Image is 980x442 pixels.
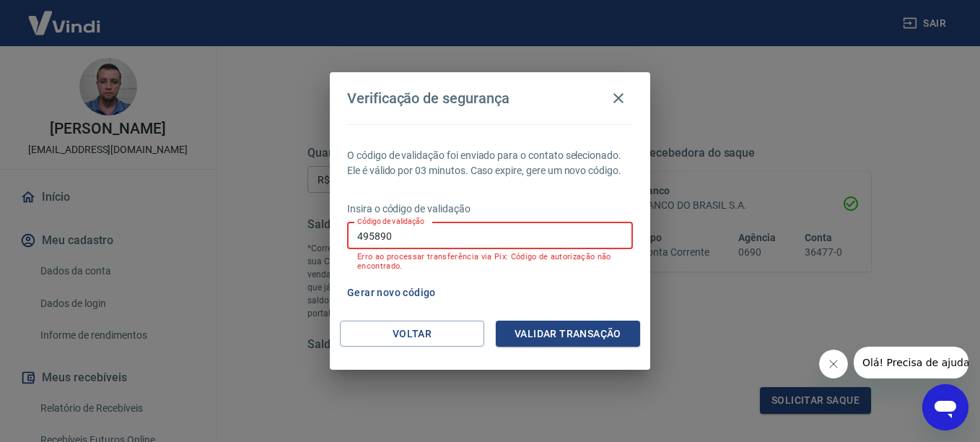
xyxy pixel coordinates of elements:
iframe: Mensagem da empresa [854,347,968,378]
h4: Verificação de segurança [347,90,509,107]
p: Erro ao processar transferência via Pix: Código de autorização não encontrado. [357,252,623,271]
iframe: Fechar mensagem [819,350,848,378]
label: Código de validação [357,216,424,227]
button: Gerar novo código [341,279,442,306]
iframe: Botão para abrir a janela de mensagens [922,384,968,430]
button: Voltar [340,321,484,347]
p: Insira o código de validação [347,201,633,217]
button: Validar transação [496,321,640,347]
span: Olá! Precisa de ajuda? [9,10,121,22]
p: O código de validação foi enviado para o contato selecionado. Ele é válido por 03 minutos. Caso e... [347,148,633,178]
